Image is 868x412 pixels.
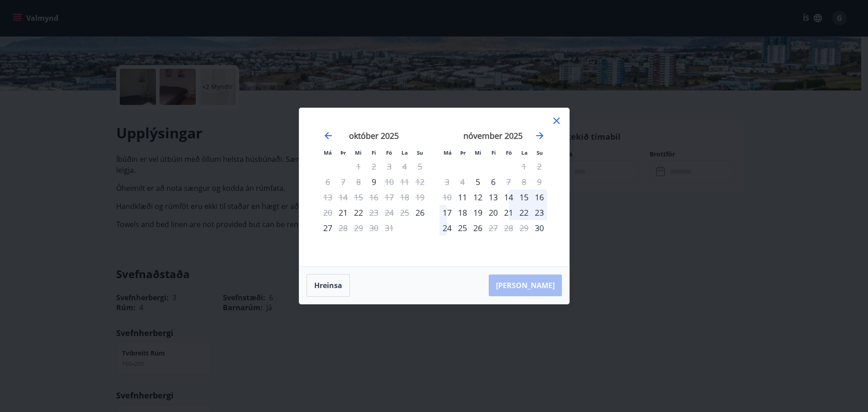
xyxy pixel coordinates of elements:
div: Aðeins útritun í boði [486,220,501,236]
td: Not available. laugardagur, 11. október 2025 [397,174,412,189]
td: Not available. föstudagur, 10. október 2025 [382,174,397,189]
div: 14 [501,189,516,205]
td: Not available. þriðjudagur, 4. nóvember 2025 [455,174,470,189]
td: Choose sunnudagur, 26. október 2025 as your check-in date. It’s available. [412,205,428,220]
td: Not available. föstudagur, 24. október 2025 [382,205,397,220]
div: 27 [320,220,335,236]
td: Not available. sunnudagur, 5. október 2025 [412,159,428,174]
small: La [401,149,408,156]
td: Choose þriðjudagur, 11. nóvember 2025 as your check-in date. It’s available. [455,189,470,205]
td: Choose fimmtudagur, 6. nóvember 2025 as your check-in date. It’s available. [486,174,501,189]
small: Su [417,149,423,156]
small: Mi [355,149,362,156]
td: Choose mánudagur, 27. október 2025 as your check-in date. It’s available. [320,220,335,236]
td: Not available. fimmtudagur, 30. október 2025 [366,220,382,236]
small: Má [443,149,452,156]
div: 13 [486,189,501,205]
td: Not available. fimmtudagur, 2. október 2025 [366,159,382,174]
td: Not available. föstudagur, 7. nóvember 2025 [501,174,516,189]
td: Not available. miðvikudagur, 1. október 2025 [351,159,366,174]
td: Not available. þriðjudagur, 7. október 2025 [335,174,351,189]
div: Aðeins innritun í boði [412,205,428,220]
td: Not available. föstudagur, 3. október 2025 [382,159,397,174]
div: Aðeins innritun í boði [455,189,470,205]
div: 23 [532,205,547,220]
small: Fö [506,149,512,156]
div: Aðeins innritun í boði [470,174,486,189]
div: 25 [455,220,470,236]
div: 22 [516,205,532,220]
strong: nóvember 2025 [463,130,523,141]
td: Choose sunnudagur, 16. nóvember 2025 as your check-in date. It’s available. [532,189,547,205]
div: Aðeins útritun í boði [366,205,382,220]
td: Not available. laugardagur, 1. nóvember 2025 [516,159,532,174]
td: Choose laugardagur, 15. nóvember 2025 as your check-in date. It’s available. [516,189,532,205]
td: Not available. þriðjudagur, 14. október 2025 [335,189,351,205]
td: Choose mánudagur, 17. nóvember 2025 as your check-in date. It’s available. [439,205,455,220]
td: Not available. fimmtudagur, 16. október 2025 [366,189,382,205]
div: Move backward to switch to the previous month. [323,130,334,141]
small: La [521,149,528,156]
td: Not available. mánudagur, 20. október 2025 [320,205,335,220]
td: Not available. fimmtudagur, 23. október 2025 [366,205,382,220]
div: 24 [439,220,455,236]
small: Fi [491,149,496,156]
td: Not available. mánudagur, 10. nóvember 2025 [439,189,455,205]
div: 15 [516,189,532,205]
td: Not available. mánudagur, 3. nóvember 2025 [439,174,455,189]
div: Aðeins innritun í boði [366,174,382,189]
td: Choose föstudagur, 21. nóvember 2025 as your check-in date. It’s available. [501,205,516,220]
small: Má [324,149,332,156]
td: Choose miðvikudagur, 26. nóvember 2025 as your check-in date. It’s available. [470,220,486,236]
div: 17 [439,205,455,220]
td: Choose þriðjudagur, 25. nóvember 2025 as your check-in date. It’s available. [455,220,470,236]
td: Choose miðvikudagur, 22. október 2025 as your check-in date. It’s available. [351,205,366,220]
strong: október 2025 [349,130,399,141]
td: Not available. fimmtudagur, 27. nóvember 2025 [486,220,501,236]
td: Choose laugardagur, 22. nóvember 2025 as your check-in date. It’s available. [516,205,532,220]
td: Not available. laugardagur, 25. október 2025 [397,205,412,220]
div: 21 [501,205,516,220]
div: Aðeins útritun í boði [382,174,397,189]
td: Choose þriðjudagur, 21. október 2025 as your check-in date. It’s available. [335,205,351,220]
td: Not available. þriðjudagur, 28. október 2025 [335,220,351,236]
td: Choose sunnudagur, 23. nóvember 2025 as your check-in date. It’s available. [532,205,547,220]
div: Aðeins útritun í boði [335,220,351,236]
div: 20 [486,205,501,220]
div: 12 [470,189,486,205]
div: Move forward to switch to the next month. [534,130,545,141]
td: Not available. laugardagur, 4. október 2025 [397,159,412,174]
td: Choose miðvikudagur, 5. nóvember 2025 as your check-in date. It’s available. [470,174,486,189]
div: Aðeins útritun í boði [501,174,516,189]
div: Aðeins innritun í boði [532,220,547,236]
td: Not available. laugardagur, 18. október 2025 [397,189,412,205]
td: Not available. mánudagur, 6. október 2025 [320,174,335,189]
small: Fö [386,149,392,156]
td: Not available. miðvikudagur, 29. október 2025 [351,220,366,236]
td: Not available. miðvikudagur, 15. október 2025 [351,189,366,205]
small: Fi [372,149,376,156]
td: Not available. sunnudagur, 9. nóvember 2025 [532,174,547,189]
td: Not available. föstudagur, 17. október 2025 [382,189,397,205]
td: Not available. föstudagur, 31. október 2025 [382,220,397,236]
td: Choose fimmtudagur, 13. nóvember 2025 as your check-in date. It’s available. [486,189,501,205]
td: Not available. miðvikudagur, 8. október 2025 [351,174,366,189]
td: Choose fimmtudagur, 20. nóvember 2025 as your check-in date. It’s available. [486,205,501,220]
td: Choose miðvikudagur, 12. nóvember 2025 as your check-in date. It’s available. [470,189,486,205]
td: Choose þriðjudagur, 18. nóvember 2025 as your check-in date. It’s available. [455,205,470,220]
td: Not available. mánudagur, 13. október 2025 [320,189,335,205]
td: Choose föstudagur, 14. nóvember 2025 as your check-in date. It’s available. [501,189,516,205]
small: Þr [460,149,466,156]
td: Not available. laugardagur, 8. nóvember 2025 [516,174,532,189]
td: Choose fimmtudagur, 9. október 2025 as your check-in date. It’s available. [366,174,382,189]
td: Not available. sunnudagur, 12. október 2025 [412,174,428,189]
small: Mi [475,149,481,156]
div: Aðeins innritun í boði [335,205,351,220]
td: Choose sunnudagur, 30. nóvember 2025 as your check-in date. It’s available. [532,220,547,236]
td: Not available. föstudagur, 28. nóvember 2025 [501,220,516,236]
td: Not available. laugardagur, 29. nóvember 2025 [516,220,532,236]
div: 26 [470,220,486,236]
div: 19 [470,205,486,220]
div: 16 [532,189,547,205]
button: Hreinsa [307,274,350,297]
